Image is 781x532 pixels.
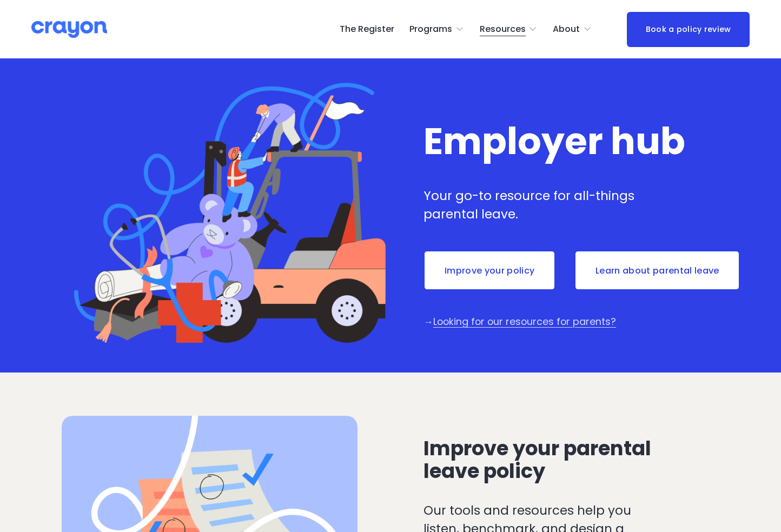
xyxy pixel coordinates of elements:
span: Resources [480,22,526,37]
img: Crayon [31,20,107,39]
span: Programs [409,22,452,37]
p: Your go-to resource for all-things parental leave. [423,187,719,224]
a: Learn about parental leave [574,250,740,290]
a: folder dropdown [480,21,538,38]
a: folder dropdown [409,21,464,38]
span: About [553,22,580,37]
a: folder dropdown [553,21,592,38]
h1: Employer hub [423,122,719,161]
a: Looking for our resources for parents? [433,315,616,328]
a: The Register [340,21,394,38]
a: Book a policy review [627,12,750,47]
span: Improve your parental leave policy [423,434,656,485]
a: Improve your policy [423,250,555,290]
span: → [423,315,433,328]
